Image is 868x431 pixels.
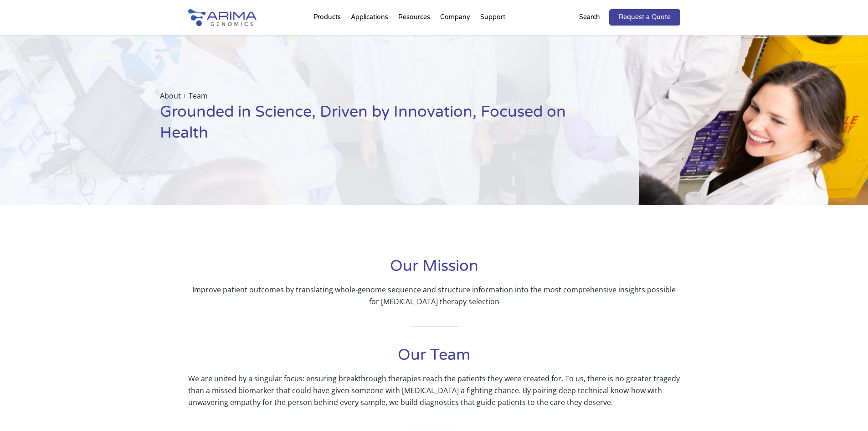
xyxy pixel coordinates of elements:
p: About + Team [160,90,594,102]
a: Request a Quote [609,9,680,26]
p: We are united by a singular focus: ensuring breakthrough therapies reach the patients they were c... [188,373,680,408]
h1: Our Mission [188,256,680,284]
img: Arima-Genomics-logo [188,9,257,26]
h1: Grounded in Science, Driven by Innovation, Focused on Health [160,102,594,151]
h1: Our Team [188,345,680,373]
p: Improve patient outcomes by translating whole-genome sequence and structure information into the ... [188,284,680,307]
p: Search [579,11,600,23]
